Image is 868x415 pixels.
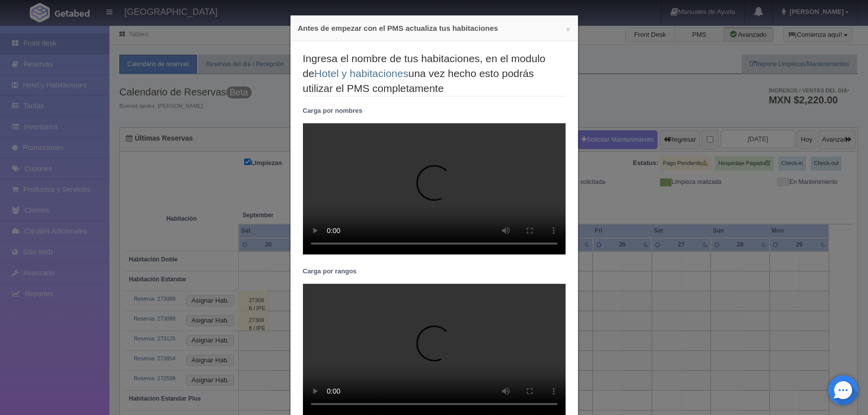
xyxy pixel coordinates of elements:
a: Hotel y habitaciones [314,68,408,79]
h4: Antes de empezar con el PMS actualiza tus habitaciones [298,23,571,33]
label: Carga por nombres [303,106,363,116]
label: Carga por rangos [303,267,357,276]
video: Your browser does not support HTML5 video. [303,284,566,415]
legend: Ingresa el nombre de tus habitaciones, en el modulo de una vez hecho esto podrás utilizar el PMS ... [303,51,566,96]
button: × [566,25,571,33]
video: Your browser does not support HTML5 video. [303,123,566,254]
